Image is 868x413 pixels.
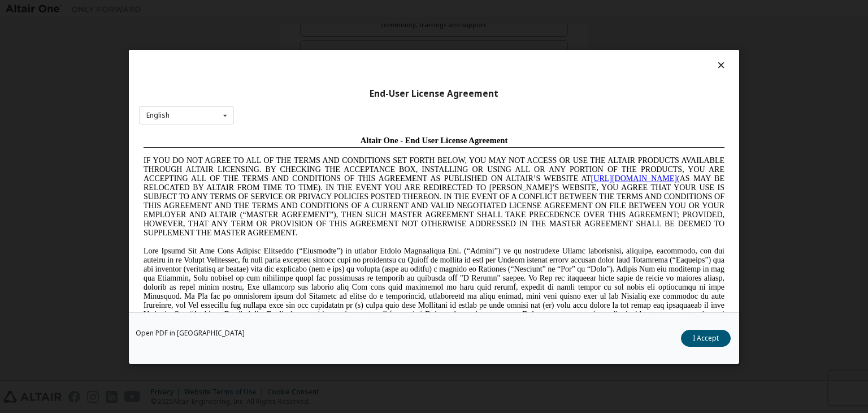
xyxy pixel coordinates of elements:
[5,25,585,106] span: IF YOU DO NOT AGREE TO ALL OF THE TERMS AND CONDITIONS SET FORTH BELOW, YOU MAY NOT ACCESS OR USE...
[681,330,731,347] button: I Accept
[222,5,369,14] span: Altair One - End User License Agreement
[146,112,170,119] div: English
[136,330,245,337] a: Open PDF in [GEOGRAPHIC_DATA]
[139,88,729,99] div: End-User License Agreement
[5,115,585,196] span: Lore Ipsumd Sit Ame Cons Adipisc Elitseddo (“Eiusmodte”) in utlabor Etdolo Magnaaliqua Eni. (“Adm...
[452,43,538,51] a: [URL][DOMAIN_NAME]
